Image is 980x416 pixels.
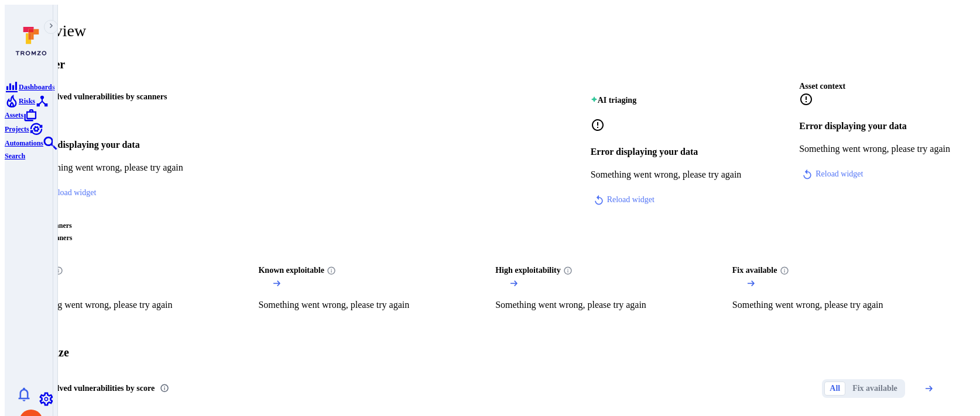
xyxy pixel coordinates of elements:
[495,300,721,310] p: Something went wrong, please try again
[799,164,868,185] button: reload
[327,266,336,275] svg: Confirmed exploitable by KEV
[258,300,484,310] p: Something went wrong, please try again
[732,300,958,310] p: Something went wrong, please try again
[5,139,43,147] span: Automations
[19,97,35,105] span: Risks
[47,22,55,32] i: Expand navigation menu
[732,265,777,276] span: Fix available
[591,189,659,211] button: reload
[5,81,54,91] a: Dashboards
[5,152,25,160] span: Search
[799,121,958,131] h4: Error displaying your data
[5,111,23,119] span: Assets
[732,265,958,323] div: Fix available
[591,95,637,106] h2: AI triaging
[22,56,958,72] span: Discover
[9,385,39,404] button: Notifications
[22,300,248,310] p: Something went wrong, please try again
[563,266,573,275] svg: EPSS score ≥ 0.7
[32,162,558,173] p: Something went wrong, please try again
[32,234,558,242] span: Ops scanners
[847,382,903,396] button: Fix available
[160,383,169,394] div: Number of vulnerabilities in status 'Open' 'Triaged' and 'In process' grouped by score
[5,125,29,133] span: Projects
[32,182,101,204] button: reload
[54,266,63,275] svg: Risk score >=40 , missed SLA
[5,95,35,105] a: Risks
[258,265,324,276] span: Known exploitable
[39,393,53,403] a: Settings
[591,147,778,157] h4: Error displaying your data
[591,169,778,180] p: Something went wrong, please try again
[22,265,248,323] div: Must fix
[780,266,789,275] svg: Vulnerabilities with fix available
[32,383,155,394] span: Unresolved vulnerabilities by score
[19,83,54,91] span: Dashboards
[44,20,58,34] button: Expand navigation menu
[258,265,484,323] div: Known exploitable
[32,140,558,150] h4: Error displaying your data
[495,265,561,276] span: High exploitability
[799,82,845,91] span: Asset context
[495,265,721,323] div: High exploitability
[799,144,958,154] p: Something went wrong, please try again
[824,382,845,396] button: All
[32,91,167,103] h2: Unresolved vulnerabilities by scanners
[32,221,558,230] span: Dev scanners
[22,344,958,360] span: Prioritize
